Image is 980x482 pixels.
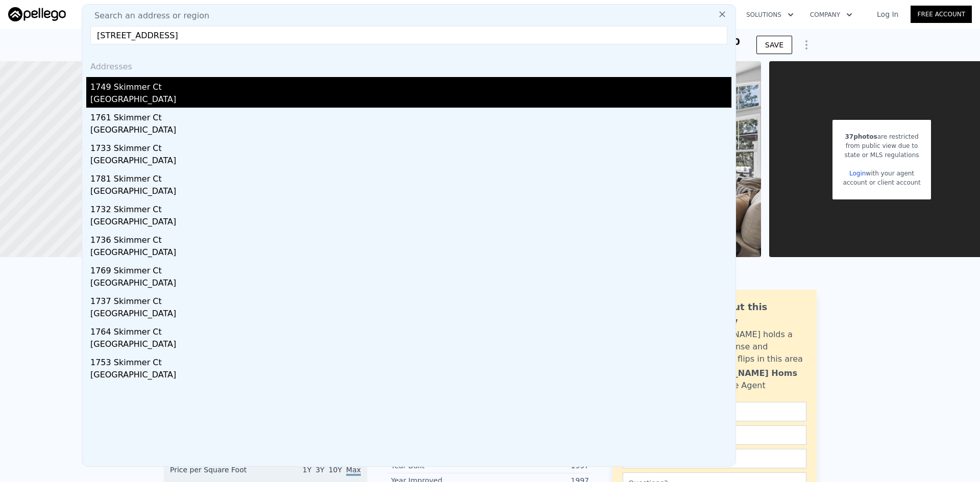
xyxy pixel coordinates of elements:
[90,108,731,124] div: 1761 Skimmer Ct
[90,261,731,277] div: 1769 Skimmer Ct
[346,466,361,476] span: Max
[86,53,731,77] div: Addresses
[796,35,817,55] button: Show Options
[866,170,914,177] span: with your agent
[693,367,797,379] div: [PERSON_NAME] Homs
[90,230,731,246] div: 1736 Skimmer Ct
[303,466,311,474] span: 1Y
[90,246,731,261] div: [GEOGRAPHIC_DATA]
[756,36,792,54] button: SAVE
[843,150,920,160] div: state or MLS regulations
[843,141,920,150] div: from public view due to
[865,9,911,19] a: Log In
[90,338,731,352] div: [GEOGRAPHIC_DATA]
[849,170,866,177] a: Login
[843,132,920,141] div: are restricted
[170,465,265,481] div: Price per Square Foot
[90,199,731,216] div: 1732 Skimmer Ct
[90,124,731,138] div: [GEOGRAPHIC_DATA]
[90,216,731,230] div: [GEOGRAPHIC_DATA]
[90,369,731,383] div: [GEOGRAPHIC_DATA]
[90,26,727,44] input: Enter an address, city, region, neighborhood or zip code
[693,300,806,328] div: Ask about this property
[738,6,802,24] button: Solutions
[90,169,731,185] div: 1781 Skimmer Ct
[911,6,972,23] a: Free Account
[90,155,731,169] div: [GEOGRAPHIC_DATA]
[90,93,731,108] div: [GEOGRAPHIC_DATA]
[802,6,861,24] button: Company
[845,133,877,140] span: 37 photos
[843,178,920,187] div: account or client account
[90,77,731,93] div: 1749 Skimmer Ct
[329,466,342,474] span: 10Y
[90,291,731,308] div: 1737 Skimmer Ct
[693,328,806,365] div: [PERSON_NAME] holds a broker license and personally flips in this area
[86,10,209,22] span: Search an address or region
[90,322,731,338] div: 1764 Skimmer Ct
[90,138,731,155] div: 1733 Skimmer Ct
[315,466,324,474] span: 3Y
[8,7,66,21] img: Pellego
[90,185,731,199] div: [GEOGRAPHIC_DATA]
[90,277,731,291] div: [GEOGRAPHIC_DATA]
[90,352,731,369] div: 1753 Skimmer Ct
[90,308,731,322] div: [GEOGRAPHIC_DATA]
